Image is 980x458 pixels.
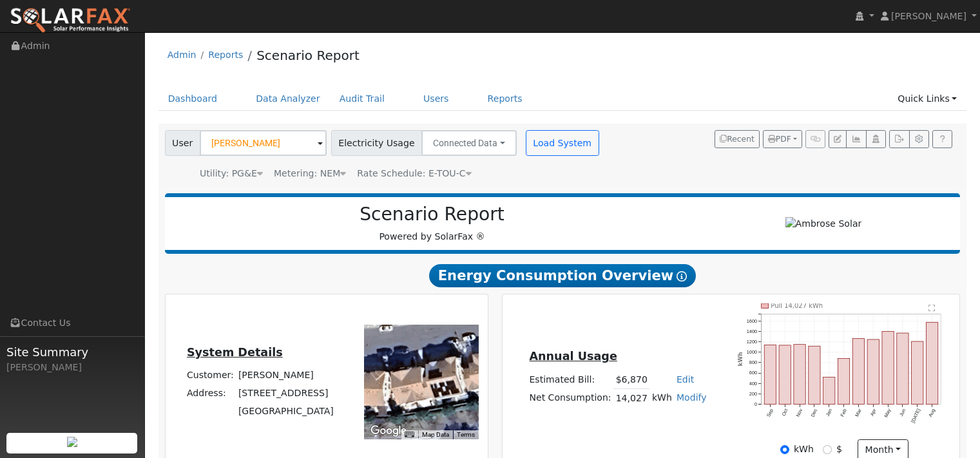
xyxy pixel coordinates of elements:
u: System Details [187,346,283,359]
a: Users [414,87,459,111]
a: Open this area in Google Maps (opens a new window) [367,423,410,439]
span: Site Summary [6,343,138,361]
text: 1400 [747,329,757,334]
rect: onclick="" [882,331,894,404]
div: Utility: PG&E [200,167,263,180]
button: Recent [715,130,760,148]
td: [GEOGRAPHIC_DATA] [236,403,336,421]
button: Multi-Series Graph [846,130,866,148]
a: Quick Links [888,87,966,111]
div: [PERSON_NAME] [6,361,138,374]
rect: onclick="" [764,345,776,404]
button: Connected Data [421,130,517,156]
span: PDF [768,135,791,144]
div: Powered by SolarFax ® [171,204,693,243]
a: Dashboard [159,87,227,111]
img: SolarFax [10,7,131,34]
label: $ [836,443,842,456]
input: Select a User [200,130,327,156]
td: 14,027 [613,389,649,408]
button: PDF [763,130,802,148]
text: Apr [869,408,878,417]
img: Google [367,423,410,439]
a: Audit Trail [330,87,394,111]
td: Estimated Bill: [527,370,613,389]
button: Login As [866,130,886,148]
text: Sep [765,408,774,418]
a: Data Analyzer [246,87,330,111]
td: Customer: [184,367,236,385]
button: Export Interval Data [889,130,909,148]
rect: onclick="" [867,339,879,405]
rect: onclick="" [823,377,835,404]
button: Edit User [829,130,847,148]
u: Annual Usage [529,350,617,363]
text: Feb [840,408,848,417]
text: Nov [795,408,804,418]
button: Keyboard shortcuts [405,430,414,439]
rect: onclick="" [779,345,791,405]
div: Metering: NEM [274,167,346,180]
text: 200 [749,391,757,397]
input: kWh [780,445,789,454]
text: 600 [749,370,757,376]
text: 0 [754,401,757,407]
button: Load System [526,130,599,156]
h2: Scenario Report [178,204,686,225]
text: [DATE] [910,408,922,424]
text: 800 [749,359,757,365]
rect: onclick="" [794,345,805,405]
span: User [165,130,200,156]
span: [PERSON_NAME] [891,11,966,21]
rect: onclick="" [927,322,938,404]
img: Ambrose Solar [785,217,862,231]
rect: onclick="" [853,339,865,405]
a: Terms (opens in new tab) [457,431,475,438]
input: $ [823,445,832,454]
text:  [928,304,936,312]
a: Modify [677,392,707,403]
text: Mar [854,408,863,418]
td: [PERSON_NAME] [236,367,336,385]
text: 1600 [747,318,757,324]
span: Electricity Usage [331,130,422,156]
text: 1200 [747,339,757,345]
img: retrieve [67,437,77,447]
a: Admin [168,50,197,60]
td: kWh [649,389,674,408]
a: Reports [478,87,532,111]
text: 1000 [747,349,757,355]
i: Show Help [677,271,687,281]
text: Pull 14,027 kWh [771,302,823,309]
td: [STREET_ADDRESS] [236,385,336,403]
button: Map Data [422,430,449,439]
a: Help Link [932,130,952,148]
td: Address: [184,385,236,403]
a: Edit [677,374,694,385]
text: May [883,408,892,419]
label: kWh [794,443,814,456]
span: Energy Consumption Overview [429,264,696,287]
a: Scenario Report [256,48,360,63]
text: kWh [738,352,744,367]
rect: onclick="" [809,346,820,404]
rect: onclick="" [838,359,850,405]
text: Jan [825,408,833,417]
rect: onclick="" [897,333,908,404]
text: Jun [898,408,907,417]
td: $6,870 [613,370,649,389]
text: 400 [749,381,757,386]
text: Dec [810,408,819,418]
a: Reports [208,50,243,60]
text: Oct [781,408,789,417]
td: Net Consumption: [527,389,613,408]
text: Aug [928,408,937,418]
rect: onclick="" [912,341,923,404]
button: Settings [909,130,929,148]
span: Alias: HETOUC [357,168,471,178]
